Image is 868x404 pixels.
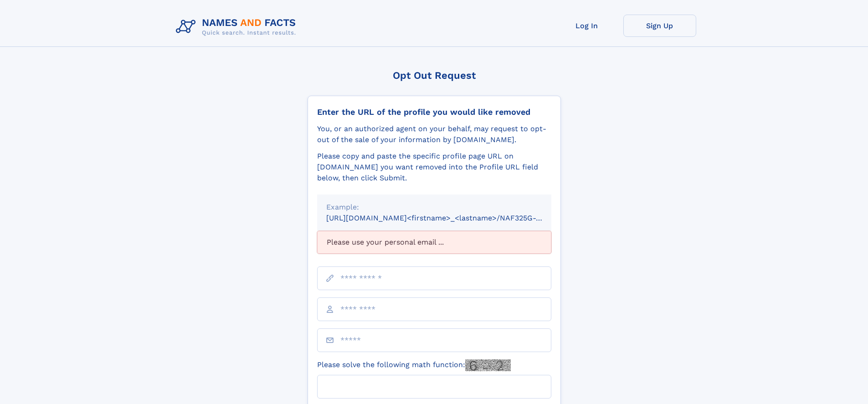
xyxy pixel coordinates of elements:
small: [URL][DOMAIN_NAME]<firstname>_<lastname>/NAF325G-xxxxxxxx [326,214,569,222]
a: Sign Up [623,15,696,37]
div: You, or an authorized agent on your behalf, may request to opt-out of the sale of your informatio... [317,123,551,145]
div: Please copy and paste the specific profile page URL on [DOMAIN_NAME] you want removed into the Pr... [317,151,551,184]
div: Example: [326,202,542,213]
a: Log In [550,15,623,37]
img: Logo Names and Facts [172,15,303,39]
div: Opt Out Request [308,70,561,81]
div: Please use your personal email ... [317,231,551,254]
div: Enter the URL of the profile you would like removed [317,107,551,117]
label: Please solve the following math function: [317,359,511,371]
